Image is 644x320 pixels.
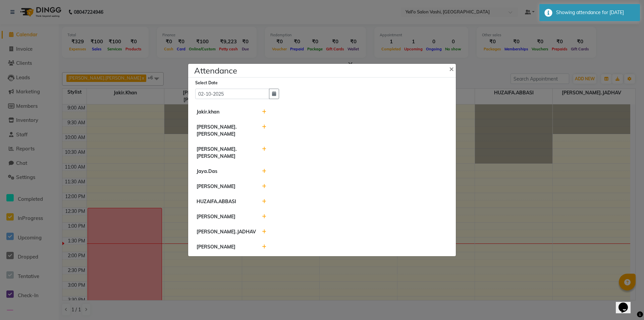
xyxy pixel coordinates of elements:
[444,59,461,78] button: Close
[449,63,454,74] span: ×
[194,64,237,77] h4: Attendance
[556,9,635,16] div: Showing attendance for 02/10/2025
[616,293,637,313] iframe: chat widget
[195,89,269,99] input: Select date
[192,146,257,160] div: [PERSON_NAME].[PERSON_NAME]
[192,198,257,205] div: HUZAIFA.ABBASI
[192,228,257,235] div: [PERSON_NAME].JADHAV
[192,183,257,190] div: [PERSON_NAME]
[195,80,218,86] label: Select Date
[192,108,257,116] div: Jakir.khan
[192,213,257,220] div: [PERSON_NAME]
[192,243,257,250] div: [PERSON_NAME]
[192,168,257,175] div: Jaya.Das
[192,124,257,138] div: [PERSON_NAME].[PERSON_NAME]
